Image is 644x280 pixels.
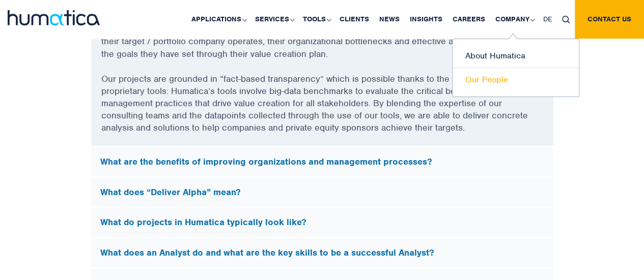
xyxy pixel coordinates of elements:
span: DE [543,15,552,23]
h5: What are the benefits of improving organizations and management processes? [100,156,544,167]
p: We are involved both pre-deal and post deal, as we provide our private equity sponsors with insig... [101,23,543,72]
h5: What do projects in Humatica typically look like? [100,216,544,228]
img: logo [8,10,100,25]
a: About Humatica [453,44,579,68]
h5: What does “Deliver Alpha” mean? [100,186,544,198]
img: search_icon [562,16,570,23]
a: Our People [453,68,579,91]
h5: What does an Analyst do and what are the key skills to be a successful Analyst? [100,247,544,258]
p: Our projects are grounded in “fact-based transparency” which is possible thanks to the support of... [101,72,543,146]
